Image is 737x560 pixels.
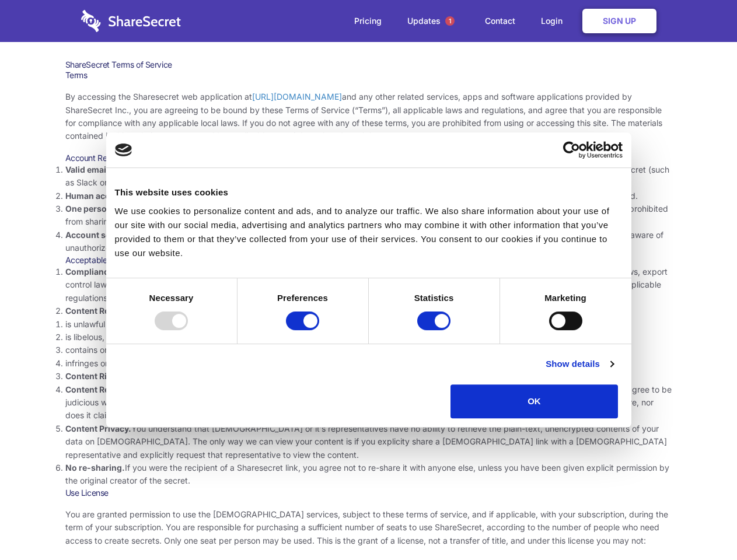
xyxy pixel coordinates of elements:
[546,357,613,371] a: Show details
[65,370,672,383] li: You agree that you will use Sharesecret only to secure and share content that you have the right ...
[65,461,672,488] li: If you were the recipient of a Sharesecret link, you agree not to re-share it with anyone else, u...
[65,267,242,276] strong: Compliance with local laws and regulations.
[65,163,672,190] li: You must provide a valid email address, either directly, or through approved third-party integrat...
[252,92,342,101] a: [URL][DOMAIN_NAME]
[65,230,136,240] strong: Account security.
[81,10,181,32] img: logo-wordmark-white-trans-d4663122ce5f474addd5e946df7df03e33cb6a1c49d2221995e7729f52c070b2.svg
[65,265,672,304] li: Your use of the Sharesecret must not violate any applicable laws, including copyright or trademar...
[65,422,672,461] li: You understand that [DEMOGRAPHIC_DATA] or it’s representatives have no ability to retrieve the pl...
[115,143,132,156] img: logo
[65,463,125,473] strong: No re-sharing.
[277,293,328,303] strong: Preferences
[149,293,194,303] strong: Necessary
[65,191,136,201] strong: Human accounts.
[582,9,656,33] a: Sign Up
[65,384,159,394] strong: Content Responsibility.
[65,344,672,356] li: contains or installs any active malware or exploits, or uses our platform for exploit delivery (s...
[65,190,672,202] li: Only human beings may create accounts. “Bot” accounts — those created by software, in an automate...
[414,293,454,303] strong: Statistics
[65,153,672,163] h3: Account Requirements
[473,3,527,39] a: Contact
[115,185,623,199] div: This website uses cookies
[450,384,618,418] button: OK
[65,229,672,255] li: You are responsible for your own account security, including the security of your Sharesecret acc...
[521,141,623,159] a: Usercentrics Cookiebot - opens in a new window
[65,255,672,265] h3: Acceptable Use
[65,508,672,547] p: You are granted permission to use the [DEMOGRAPHIC_DATA] services, subject to these terms of serv...
[343,3,393,39] a: Pricing
[65,383,672,422] li: You are solely responsible for the content you share on Sharesecret, and with the people you shar...
[65,70,672,80] h3: Terms
[65,306,151,316] strong: Content Restrictions.
[445,16,455,26] span: 1
[65,488,672,498] h3: Use License
[65,318,672,331] li: is unlawful or promotes unlawful activities
[65,202,672,229] li: You are not allowed to share account credentials. Each account is dedicated to the individual who...
[529,3,580,39] a: Login
[115,204,623,260] div: We use cookies to personalize content and ads, and to analyze our traffic. We also share informat...
[65,371,128,381] strong: Content Rights.
[544,293,586,303] strong: Marketing
[65,164,111,174] strong: Valid email.
[65,423,131,433] strong: Content Privacy.
[65,304,672,370] li: You agree NOT to use Sharesecret to upload or share content that:
[65,331,672,344] li: is libelous, defamatory, or fraudulent
[65,357,672,370] li: infringes on any proprietary right of any party, including patent, trademark, trade secret, copyr...
[65,60,672,70] h1: ShareSecret Terms of Service
[65,90,672,143] p: By accessing the Sharesecret web application at and any other related services, apps and software...
[65,204,165,213] strong: One person per account.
